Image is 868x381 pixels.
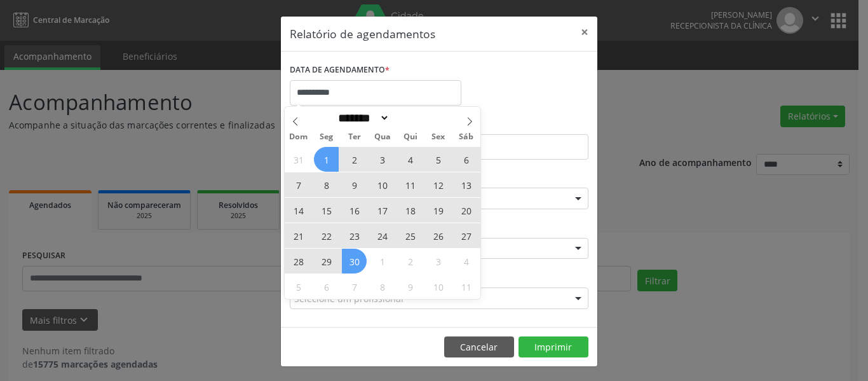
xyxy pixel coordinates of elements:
[314,249,339,274] span: Setembro 29, 2025
[397,133,424,141] span: Qui
[286,249,311,274] span: Setembro 28, 2025
[286,172,311,197] span: Setembro 7, 2025
[454,223,478,248] span: Setembro 27, 2025
[398,172,423,197] span: Setembro 11, 2025
[342,223,367,248] span: Setembro 23, 2025
[398,223,423,248] span: Setembro 25, 2025
[342,198,367,223] span: Setembro 16, 2025
[454,274,478,299] span: Outubro 11, 2025
[442,114,588,134] label: ATÉ
[370,223,395,248] span: Setembro 24, 2025
[314,198,339,223] span: Setembro 15, 2025
[342,172,367,197] span: Setembro 9, 2025
[370,198,395,223] span: Setembro 17, 2025
[314,223,339,248] span: Setembro 22, 2025
[390,111,431,125] input: Year
[286,147,311,172] span: Agosto 31, 2025
[342,147,367,172] span: Setembro 2, 2025
[342,274,367,299] span: Outubro 7, 2025
[454,147,478,172] span: Setembro 6, 2025
[334,111,390,125] select: Month
[426,223,451,248] span: Setembro 26, 2025
[369,133,397,141] span: Qua
[426,198,451,223] span: Setembro 19, 2025
[286,274,311,299] span: Outubro 5, 2025
[426,172,451,197] span: Setembro 12, 2025
[454,249,478,274] span: Outubro 4, 2025
[370,147,395,172] span: Setembro 3, 2025
[342,249,367,274] span: Setembro 30, 2025
[341,133,369,141] span: Ter
[426,147,451,172] span: Setembro 5, 2025
[314,172,339,197] span: Setembro 8, 2025
[314,147,339,172] span: Setembro 1, 2025
[290,25,435,42] h5: Relatório de agendamentos
[398,249,423,274] span: Outubro 2, 2025
[286,223,311,248] span: Setembro 21, 2025
[426,274,451,299] span: Outubro 10, 2025
[424,133,452,141] span: Sex
[290,60,390,80] label: DATA DE AGENDAMENTO
[285,133,313,141] span: Dom
[519,336,588,358] button: Imprimir
[572,17,597,48] button: Close
[444,336,514,358] button: Cancelar
[454,198,478,223] span: Setembro 20, 2025
[370,172,395,197] span: Setembro 10, 2025
[294,292,403,305] span: Selecione um profissional
[313,133,341,141] span: Seg
[426,249,451,274] span: Outubro 3, 2025
[452,133,480,141] span: Sáb
[398,198,423,223] span: Setembro 18, 2025
[286,198,311,223] span: Setembro 14, 2025
[314,274,339,299] span: Outubro 6, 2025
[454,172,478,197] span: Setembro 13, 2025
[398,274,423,299] span: Outubro 9, 2025
[370,249,395,274] span: Outubro 1, 2025
[398,147,423,172] span: Setembro 4, 2025
[370,274,395,299] span: Outubro 8, 2025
